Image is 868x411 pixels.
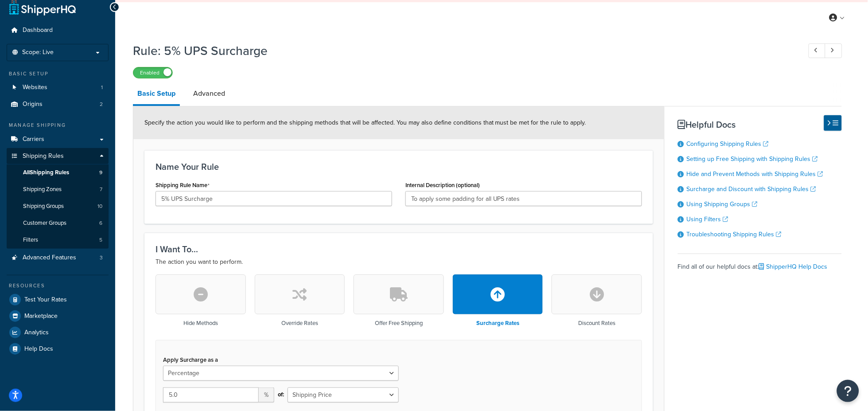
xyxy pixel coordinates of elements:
span: Filters [23,236,38,244]
span: Shipping Zones [23,186,62,193]
li: Websites [7,79,109,96]
a: Previous Record [809,43,826,58]
a: Origins2 [7,96,109,113]
a: Analytics [7,325,109,341]
li: Customer Groups [7,215,109,231]
span: 6 [99,219,102,227]
span: 2 [100,101,103,108]
a: Advanced [189,83,230,104]
label: Apply Surcharge as a [163,356,218,363]
a: Dashboard [7,22,109,39]
label: Shipping Rule Name [156,182,210,189]
span: Help Docs [24,345,53,353]
div: Resources [7,282,109,290]
a: ShipperHQ Help Docs [759,262,828,271]
h3: Helpful Docs [678,120,842,129]
a: Advanced Features3 [7,250,109,266]
label: Internal Description (optional) [405,182,480,188]
li: Shipping Zones [7,181,109,198]
a: Shipping Groups10 [7,198,109,215]
span: Marketplace [24,313,58,320]
a: Filters5 [7,232,109,248]
a: AllShipping Rules9 [7,164,109,181]
a: Using Filters [687,215,728,224]
p: The action you want to perform. [156,257,642,267]
a: Websites1 [7,79,109,96]
h3: I Want To... [156,244,642,254]
a: Surcharge and Discount with Shipping Rules [687,184,816,194]
a: Using Shipping Groups [687,200,758,209]
span: Specify the action you would like to perform and the shipping methods that will be affected. You ... [144,118,586,127]
span: Advanced Features [23,254,76,262]
li: Origins [7,96,109,113]
a: Setting up Free Shipping with Shipping Rules [687,154,818,164]
h1: Rule: 5% UPS Surcharge [133,42,792,59]
span: Origins [23,101,43,108]
a: Help Docs [7,341,109,357]
div: Find all of our helpful docs at: [678,254,842,273]
a: Troubleshooting Shipping Rules [687,230,782,239]
a: Customer Groups6 [7,215,109,231]
span: 10 [97,203,102,210]
a: Carriers [7,131,109,148]
span: Analytics [24,329,49,337]
span: Test Your Rates [24,296,67,304]
a: Hide and Prevent Methods with Shipping Rules [687,169,823,179]
a: Next Record [825,43,842,58]
h3: Surcharge Rates [476,320,519,326]
li: Shipping Groups [7,198,109,215]
span: Customer Groups [23,219,66,227]
h3: Override Rates [281,320,318,326]
h3: Hide Methods [183,320,218,326]
h3: Discount Rates [578,320,615,326]
a: Basic Setup [133,83,180,106]
a: Test Your Rates [7,292,109,308]
a: Shipping Rules [7,148,109,164]
span: 1 [101,84,103,91]
span: Shipping Groups [23,203,64,210]
span: Shipping Rules [23,153,64,160]
button: Open Resource Center [837,380,859,402]
div: Manage Shipping [7,121,109,129]
span: 3 [100,254,103,262]
a: Configuring Shipping Rules [687,139,769,149]
h3: Name Your Rule [156,162,642,172]
a: Shipping Zones7 [7,181,109,198]
span: Carriers [23,136,44,143]
span: Dashboard [23,27,53,34]
li: Advanced Features [7,250,109,266]
span: Websites [23,84,47,91]
span: 9 [99,169,102,176]
span: 5 [99,236,102,244]
span: All Shipping Rules [23,169,69,176]
span: of: [278,388,284,401]
span: % [259,388,274,403]
span: 7 [100,186,102,193]
span: Scope: Live [22,49,54,56]
li: Shipping Rules [7,148,109,249]
button: Hide Help Docs [824,115,842,131]
div: Basic Setup [7,70,109,78]
a: Marketplace [7,308,109,324]
h3: Offer Free Shipping [375,320,423,326]
li: Filters [7,232,109,248]
label: Enabled [133,67,172,78]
